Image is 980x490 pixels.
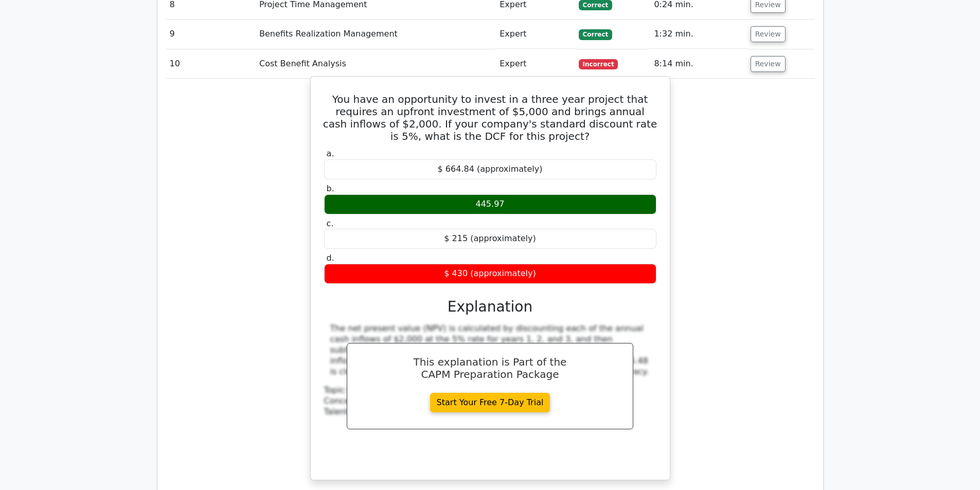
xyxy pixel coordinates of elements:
td: 10 [166,49,255,79]
div: $ 664.84 (approximately) [324,159,656,179]
td: Cost Benefit Analysis [255,49,495,79]
div: The net present value (NPV) is calculated by discounting each of the annual cash inflows of $2,00... [330,323,650,377]
td: Benefits Realization Management [255,20,495,49]
div: Topic: [324,385,656,396]
button: Review [751,56,786,72]
h5: You have an opportunity to invest in a three year project that requires an upfront investment of ... [323,93,657,142]
td: Expert [495,49,574,79]
button: Review [751,26,786,42]
a: Start Your Free 7-Day Trial [430,393,550,412]
div: 445.97 [324,194,656,214]
td: 9 [166,20,255,49]
div: $ 430 (approximately) [324,264,656,284]
div: Talent Triangle: [324,385,656,417]
div: Concept: [324,396,656,407]
td: 8:14 min. [650,49,746,79]
span: d. [327,253,334,263]
span: Correct [579,29,612,40]
td: Expert [495,20,574,49]
span: b. [327,184,334,193]
span: c. [327,219,334,228]
h3: Explanation [330,298,650,316]
div: $ 215 (approximately) [324,229,656,249]
span: a. [327,149,334,158]
td: 1:32 min. [650,20,746,49]
span: Incorrect [579,59,618,69]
